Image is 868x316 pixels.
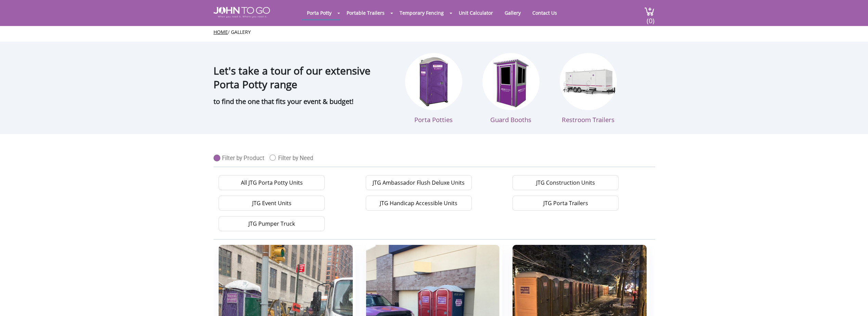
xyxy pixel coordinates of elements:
a: JTG Event Units [219,196,325,211]
img: Porta Potties [405,53,462,110]
a: JTG Pumper Truck [219,216,325,231]
a: JTG Construction Units [513,175,619,190]
span: Porta Potties [414,115,453,124]
a: JTG Ambassador Flush Deluxe Units [366,175,472,190]
a: Porta Potties [405,53,462,124]
p: to find the one that fits your event & budget! [213,95,391,108]
a: JTG Porta Trailers [513,196,619,211]
a: Filter by Need [270,151,319,161]
a: Guard Booths [482,53,540,124]
a: Portable Trailers [341,6,390,19]
span: Restroom Trailers [562,115,614,124]
a: All JTG Porta Potty Units [219,175,325,190]
a: Gallery [500,6,526,19]
a: Gallery [231,29,251,35]
ul: / [213,29,655,36]
span: Guard Booths [490,115,531,124]
a: JTG Handicap Accessible Units [366,196,472,211]
a: Home [213,29,228,35]
img: Restroon Trailers [560,53,617,110]
img: cart a [644,7,655,16]
a: Restroom Trailers [560,53,617,124]
a: Unit Calculator [454,6,498,19]
a: Porta Potty [302,6,337,19]
a: Filter by Product [213,151,270,161]
a: Temporary Fencing [394,6,449,19]
h1: Let's take a tour of our extensive Porta Potty range [213,49,391,91]
a: Contact Us [527,6,562,19]
span: (0) [646,11,655,25]
img: JOHN to go [213,7,270,18]
img: Guard booths [482,53,540,110]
